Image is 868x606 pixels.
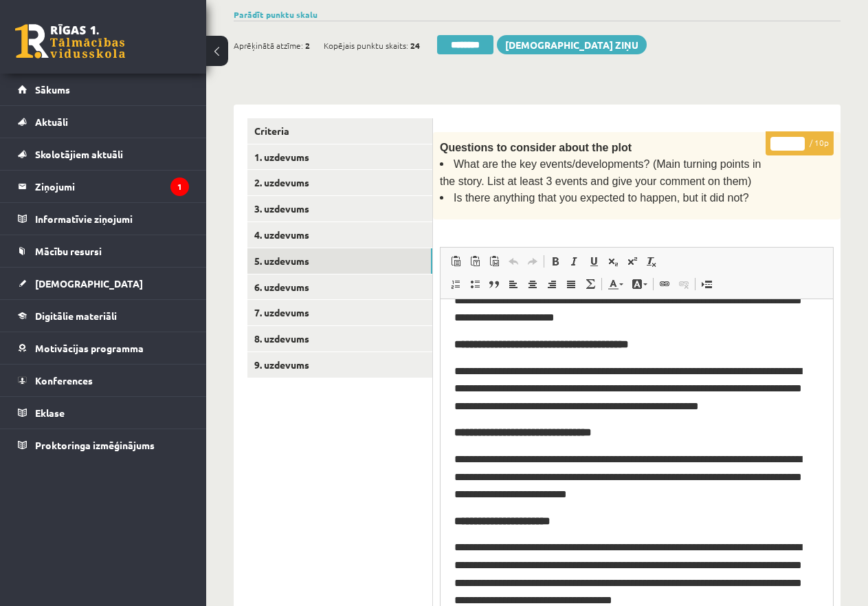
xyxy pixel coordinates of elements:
[465,275,485,293] a: Insert/Remove Bulleted List
[234,35,303,56] span: Aprēķinātā atzīme:
[581,275,600,293] a: Math
[584,252,603,270] a: Underline (Ctrl+U)
[15,24,125,58] a: Rīgas 1. Tālmācības vidusskola
[623,252,642,270] a: Superscript
[603,275,627,293] a: Text Color
[504,275,523,293] a: Align Left
[247,248,432,274] a: 5. uzdevums
[18,397,189,429] a: Eklase
[523,275,542,293] a: Center
[504,252,523,270] a: Undo (Ctrl+Z)
[18,106,189,138] a: Aktuāli
[697,275,716,293] a: Insert Page Break for Printing
[446,252,465,270] a: Paste (Ctrl+V)
[18,300,189,332] a: Digitālie materiāli
[35,83,70,96] span: Sākums
[35,148,123,160] span: Skolotājiem aktuāli
[18,429,189,461] a: Proktoringa izmēģinājums
[546,252,565,270] a: Bold (Ctrl+B)
[247,222,432,248] a: 4. uzdevums
[18,203,189,235] a: Informatīvie ziņojumi
[35,203,189,235] legend: Informatīvie ziņojumi
[14,14,377,28] body: Editor, wiswyg-editor-47433933806640-1760548805-225
[35,277,143,290] span: [DEMOGRAPHIC_DATA]
[18,74,189,105] a: Sākums
[485,275,504,293] a: Block Quote
[440,158,761,186] span: What are the key events/developments? (Main turning points in the story. List at least 3 events a...
[18,365,189,396] a: Konferences
[18,235,189,267] a: Mācību resursi
[35,342,144,354] span: Motivācijas programma
[561,275,581,293] a: Justify
[18,268,189,299] a: [DEMOGRAPHIC_DATA]
[410,35,420,56] span: 24
[18,332,189,364] a: Motivācijas programma
[627,275,652,293] a: Background Color
[234,9,318,20] a: Parādīt punktu skalu
[35,439,155,451] span: Proktoringa izmēģinājums
[35,374,93,387] span: Konferences
[247,274,432,300] a: 6. uzdevums
[454,192,749,204] span: Is there anything that you expected to happen, but it did not?
[674,275,693,293] a: Unlink
[247,144,432,170] a: 1. uzdevums
[485,252,504,270] a: Paste from Word
[465,252,485,270] a: Paste as plain text (Ctrl+Shift+V)
[35,171,189,202] legend: Ziņojumi
[247,196,432,221] a: 3. uzdevums
[523,252,542,270] a: Redo (Ctrl+Y)
[565,252,584,270] a: Italic (Ctrl+I)
[35,245,102,257] span: Mācību resursi
[170,177,189,196] i: 1
[247,170,432,195] a: 2. uzdevums
[497,35,647,54] a: [DEMOGRAPHIC_DATA] ziņu
[766,131,834,155] p: / 10p
[247,118,432,144] a: Criteria
[247,326,432,351] a: 8. uzdevums
[603,252,623,270] a: Subscript
[542,275,561,293] a: Align Right
[446,275,465,293] a: Insert/Remove Numbered List
[440,142,632,153] span: Questions to consider about the plot
[35,116,68,128] span: Aktuāli
[655,275,674,293] a: Link (Ctrl+K)
[18,171,189,202] a: Ziņojumi1
[247,300,432,325] a: 7. uzdevums
[305,35,310,56] span: 2
[35,407,65,419] span: Eklase
[18,138,189,170] a: Skolotājiem aktuāli
[642,252,661,270] a: Remove Format
[247,352,432,378] a: 9. uzdevums
[324,35,408,56] span: Kopējais punktu skaits:
[35,310,117,322] span: Digitālie materiāli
